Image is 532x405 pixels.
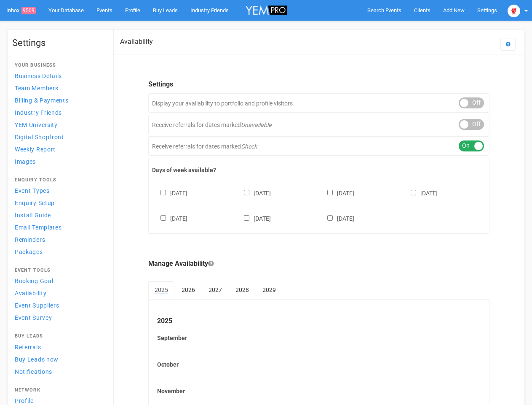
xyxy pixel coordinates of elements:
a: Availability [12,287,105,299]
legend: Manage Availability [148,259,489,269]
a: Enquiry Setup [12,197,105,208]
legend: Settings [148,80,489,89]
a: Reminders [12,234,105,245]
input: [DATE] [327,190,333,195]
div: Receive referrals for dates marked [148,115,489,134]
h2: Availability [120,38,153,46]
a: 2028 [229,281,255,298]
span: Add New [443,7,465,13]
span: YEM University [15,121,58,128]
em: Check [241,143,257,150]
a: Notifications [12,366,105,377]
label: [DATE] [235,213,271,223]
label: [DATE] [235,188,271,197]
h1: Settings [12,38,105,48]
a: Event Suppliers [12,300,105,311]
label: September [157,334,481,342]
h4: Network [15,388,102,393]
label: [DATE] [402,188,438,197]
a: 2027 [202,281,228,298]
span: Billing & Payments [15,97,69,104]
span: Team Members [15,85,58,92]
a: Install Guide [12,209,105,221]
h4: Your Business [15,63,102,68]
span: Business Details [15,73,62,79]
legend: 2025 [157,316,481,326]
a: Event Types [12,185,105,196]
input: [DATE] [411,190,416,195]
h4: Buy Leads [15,334,102,339]
em: Unavailable [241,121,271,128]
div: Receive referrals for dates marked [148,136,489,156]
a: Billing & Payments [12,94,105,106]
input: [DATE] [327,215,333,221]
div: Display your availability to portfolio and profile visitors [148,93,489,113]
a: YEM University [12,119,105,130]
span: Install Guide [15,212,51,219]
label: [DATE] [319,213,354,223]
span: Availability [15,290,46,297]
label: October [157,360,481,369]
input: [DATE] [160,215,166,221]
span: Enquiry Setup [15,200,55,206]
span: Clients [414,7,430,13]
a: 2025 [148,281,174,299]
span: 9509 [21,7,36,14]
a: Referrals [12,341,105,353]
a: Booking Goal [12,275,105,286]
input: [DATE] [160,190,166,195]
span: Reminders [15,236,45,243]
span: Weekly Report [15,146,56,153]
a: Email Templates [12,221,105,233]
span: Digital Shopfront [15,134,64,140]
a: Packages [12,246,105,257]
label: [DATE] [152,213,187,223]
a: 2026 [175,281,201,298]
span: Images [15,158,36,165]
span: Booking Goal [15,278,53,284]
label: November [157,387,481,395]
label: Days of week available? [152,166,486,174]
a: Team Members [12,82,105,94]
span: Search Events [367,7,401,13]
a: Digital Shopfront [12,131,105,143]
span: Packages [15,248,43,255]
span: Event Suppliers [15,302,59,309]
span: Email Templates [15,224,62,231]
a: Buy Leads now [12,354,105,365]
h4: Event Tools [15,268,102,273]
a: Images [12,156,105,167]
img: open-uri20250107-2-1pbi2ie [508,5,520,17]
span: Event Types [15,187,50,194]
a: Event Survey [12,312,105,323]
span: Event Survey [15,314,52,321]
input: [DATE] [244,190,249,195]
a: 2029 [256,281,282,298]
span: Notifications [15,368,52,375]
a: Business Details [12,70,105,81]
a: Industry Friends [12,107,105,118]
label: [DATE] [152,188,187,197]
input: [DATE] [244,215,249,221]
label: [DATE] [319,188,354,197]
a: Weekly Report [12,143,105,155]
h4: Enquiry Tools [15,178,102,183]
